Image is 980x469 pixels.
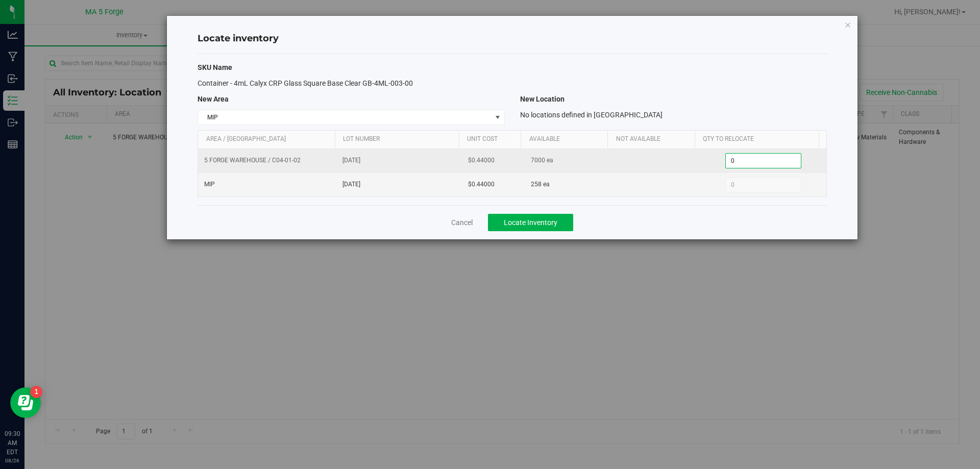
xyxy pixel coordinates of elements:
a: Cancel [451,217,473,228]
button: Locate Inventory [488,214,573,231]
h4: Locate inventory [198,32,827,45]
span: 5 FORGE WAREHOUSE / C04-01-02 [204,156,301,165]
span: 7000 ea [531,156,553,165]
a: Qty to Relocate [703,135,815,143]
a: Area / [GEOGRAPHIC_DATA] [206,135,331,143]
a: Lot Number [343,135,455,143]
iframe: Resource center [10,387,41,418]
span: [DATE] [342,156,456,165]
a: Unit Cost [467,135,517,143]
span: [DATE] [342,180,456,189]
span: 258 ea [531,180,550,189]
a: Available [529,135,604,143]
span: Locate Inventory [504,218,557,227]
span: MIP [198,110,491,125]
span: No locations defined in [GEOGRAPHIC_DATA] [520,111,663,119]
span: $0.44000 [468,180,495,189]
span: $0.44000 [468,156,495,165]
span: SKU Name [198,63,232,71]
a: Not Available [616,135,691,143]
iframe: Resource center unread badge [30,386,42,398]
span: New Area [198,95,229,103]
span: select [491,110,504,125]
span: Container - 4mL Calyx CRP Glass Square Base Clear GB-4ML-003-00 [198,79,413,87]
span: MIP [204,180,215,189]
span: New Location [520,95,565,103]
